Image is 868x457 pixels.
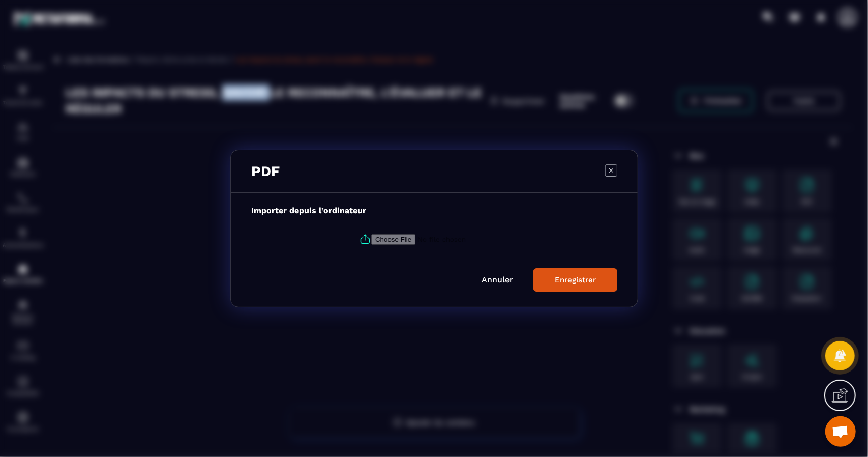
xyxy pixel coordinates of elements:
h3: PDF [251,163,280,180]
a: Annuler [482,275,513,284]
a: Ouvrir le chat [825,416,856,447]
button: Enregistrer [533,268,617,292]
label: Importer depuis l’ordinateur [251,206,366,215]
div: Enregistrer [555,275,596,284]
